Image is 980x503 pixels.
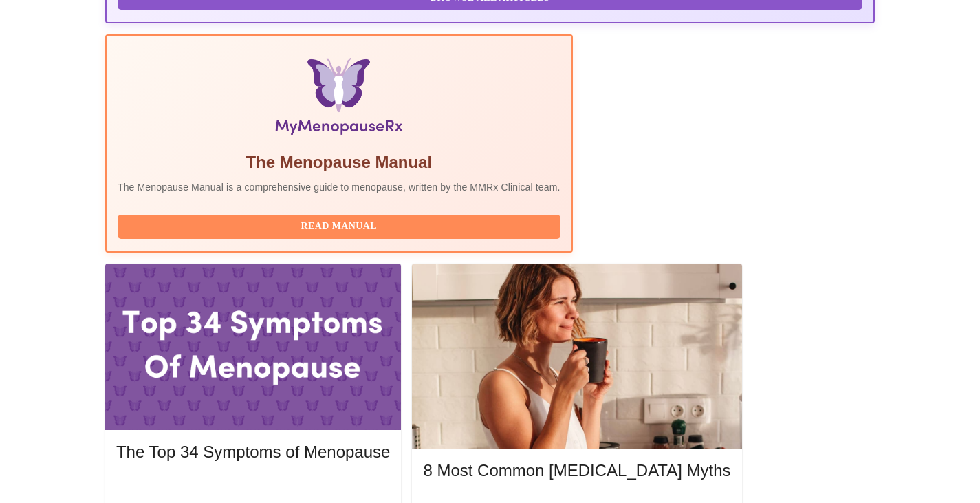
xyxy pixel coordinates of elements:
[118,215,560,239] button: Read Manual
[130,479,376,496] span: Read More
[118,220,564,231] a: Read Manual
[131,218,547,235] span: Read Manual
[116,441,390,463] h5: The Top 34 Symptoms of Menopause
[423,460,730,482] h5: 8 Most Common [MEDICAL_DATA] Myths
[116,480,393,492] a: Read More
[118,180,560,194] p: The Menopause Manual is a comprehensive guide to menopause, written by the MMRx Clinical team.
[116,475,390,500] button: Read More
[118,151,560,173] h5: The Menopause Manual
[188,58,490,140] img: Menopause Manual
